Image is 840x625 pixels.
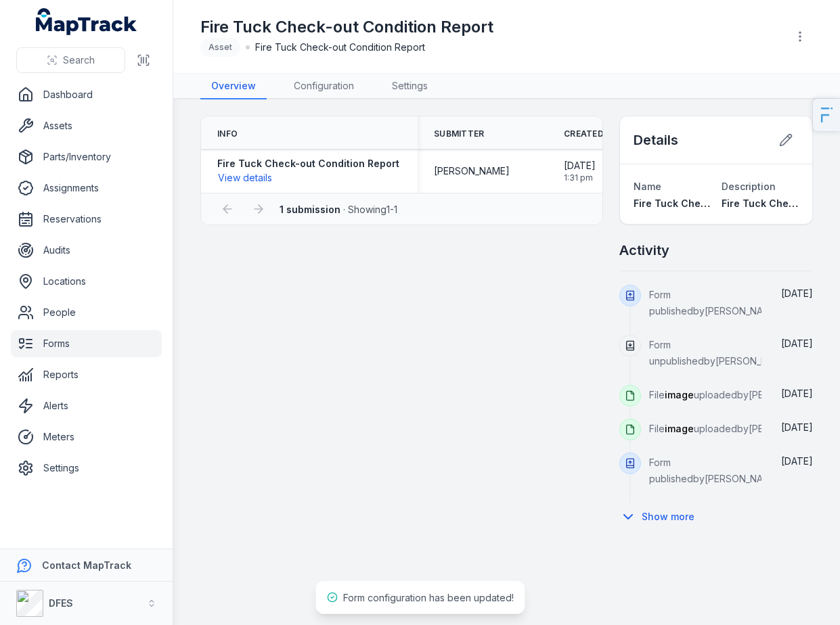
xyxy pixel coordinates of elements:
[343,592,514,603] span: Form configuration has been updated!
[564,172,596,183] span: 1:31 pm
[634,181,661,192] span: Name
[36,8,137,35] a: MapTrack
[11,175,162,202] a: Assignments
[665,389,694,400] span: image
[781,455,813,467] span: [DATE]
[781,455,813,467] time: 14/10/2025, 1:29:22 pm
[11,268,162,295] a: Locations
[434,164,510,178] span: [PERSON_NAME]
[42,559,131,571] strong: Contact MapTrack
[280,204,397,215] span: · Showing 1 - 1
[11,361,162,388] a: Reports
[11,112,162,139] a: Assets
[781,287,813,299] time: 14/10/2025, 1:35:57 pm
[781,421,813,433] time: 14/10/2025, 1:31:32 pm
[781,338,813,349] time: 14/10/2025, 1:35:42 pm
[11,330,162,357] a: Forms
[200,16,493,38] h1: Fire Tuck Check-out Condition Report
[649,423,824,434] span: File uploaded by [PERSON_NAME]
[781,388,813,399] time: 14/10/2025, 1:31:32 pm
[722,181,776,192] span: Description
[564,159,596,172] span: [DATE]
[63,53,95,67] span: Search
[434,129,485,139] span: Submitter
[665,423,694,434] span: image
[781,338,813,349] span: [DATE]
[781,421,813,433] span: [DATE]
[649,457,780,484] span: Form published by [PERSON_NAME]
[11,81,162,108] a: Dashboard
[781,388,813,399] span: [DATE]
[217,170,273,185] button: View details
[564,159,596,183] time: 14/10/2025, 1:31:32 pm
[564,129,629,139] span: Created Date
[11,392,162,419] a: Alerts
[619,503,703,531] button: Show more
[255,41,425,54] span: Fire Tuck Check-out Condition Report
[49,597,73,609] strong: DFES
[11,423,162,450] a: Meters
[381,74,439,99] a: Settings
[619,241,669,260] h2: Activity
[200,74,267,99] a: Overview
[649,339,791,367] span: Form unpublished by [PERSON_NAME]
[283,74,365,99] a: Configuration
[217,157,399,170] strong: Fire Tuck Check-out Condition Report
[11,455,162,482] a: Settings
[649,289,780,317] span: Form published by [PERSON_NAME]
[634,131,678,149] h2: Details
[200,38,240,57] div: Asset
[16,47,125,73] button: Search
[11,143,162,170] a: Parts/Inventory
[217,129,238,139] span: Info
[11,237,162,264] a: Audits
[280,204,340,215] strong: 1 submission
[649,389,824,400] span: File uploaded by [PERSON_NAME]
[634,198,816,209] span: Fire Tuck Check-out Condition Report
[781,287,813,299] span: [DATE]
[11,299,162,326] a: People
[11,206,162,233] a: Reservations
